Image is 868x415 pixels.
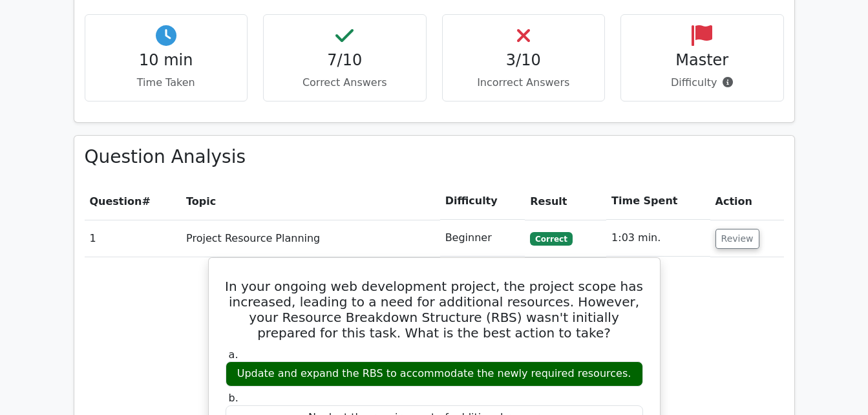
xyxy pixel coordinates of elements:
[530,232,572,245] span: Correct
[274,51,416,70] h4: 7/10
[525,183,606,220] th: Result
[224,279,644,341] h5: In your ongoing web development project, the project scope has increased, leading to a need for a...
[226,361,643,387] div: Update and expand the RBS to accommodate the newly required resources.
[85,146,784,168] h3: Question Analysis
[631,51,773,70] h4: Master
[440,183,525,220] th: Difficulty
[606,183,710,220] th: Time Spent
[85,220,182,257] td: 1
[631,75,773,90] p: Difficulty
[90,195,142,207] span: Question
[96,51,237,70] h4: 10 min
[229,348,238,361] span: a.
[440,220,525,257] td: Beginner
[181,183,440,220] th: Topic
[274,75,416,90] p: Correct Answers
[710,183,784,220] th: Action
[96,75,237,90] p: Time Taken
[85,183,182,220] th: #
[715,229,759,249] button: Review
[229,392,238,404] span: b.
[606,220,710,257] td: 1:03 min.
[453,51,595,70] h4: 3/10
[181,220,440,257] td: Project Resource Planning
[453,75,595,90] p: Incorrect Answers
